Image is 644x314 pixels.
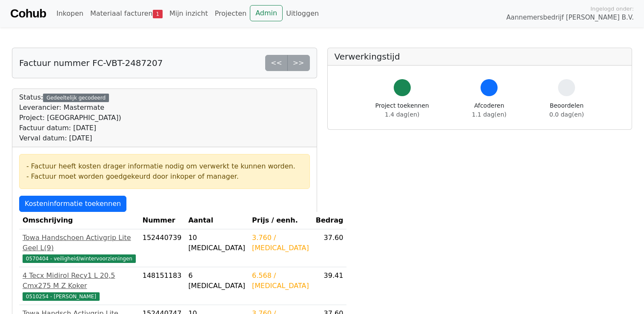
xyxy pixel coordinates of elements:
a: Materiaal facturen1 [87,5,166,22]
th: Prijs / eenh. [249,212,312,229]
div: Afcoderen [472,101,507,119]
td: 148151183 [139,267,185,305]
h5: Verwerkingstijd [335,51,625,62]
div: Factuur datum: [DATE] [19,123,121,133]
th: Nummer [139,212,185,229]
span: 1.4 dag(en) [385,111,419,118]
span: 1.1 dag(en) [472,111,507,118]
a: Inkopen [53,5,86,22]
a: Kosteninformatie toekennen [19,196,126,212]
span: 0570404 - veiligheid/wintervoorzieningen [23,254,136,263]
h5: Factuur nummer FC-VBT-2487207 [19,58,163,68]
th: Aantal [185,212,249,229]
div: Project toekennen [375,101,429,119]
div: - Factuur moet worden goedgekeurd door inkoper of manager. [26,171,303,182]
td: 39.41 [312,267,347,305]
a: Towa Handschoen Activgrip Lite Geel L(9)0570404 - veiligheid/wintervoorzieningen [23,233,136,263]
div: Beoordelen [550,101,584,119]
span: Ingelogd onder: [590,5,634,13]
td: 152440739 [139,229,185,267]
a: Uitloggen [283,5,322,22]
div: Verval datum: [DATE] [19,133,121,143]
th: Omschrijving [19,212,139,229]
div: - Factuur heeft kosten drager informatie nodig om verwerkt te kunnen worden. [26,161,303,171]
span: 1 [153,10,163,18]
div: 3.760 / [MEDICAL_DATA] [252,233,309,253]
div: Status: [19,92,121,143]
a: Admin [250,5,283,21]
span: 0510254 - [PERSON_NAME] [23,292,100,301]
div: Project: [GEOGRAPHIC_DATA]) [19,113,121,123]
div: 4 Tecx Midirol Recy1 L 20,5 Cmx275 M Z Koker [23,271,136,291]
div: Gedeeltelijk gecodeerd [43,94,109,102]
td: 37.60 [312,229,347,267]
a: Mijn inzicht [166,5,212,22]
span: 0.0 dag(en) [550,111,584,118]
div: 6 [MEDICAL_DATA] [188,271,245,291]
div: Leverancier: Mastermate [19,103,121,113]
div: Towa Handschoen Activgrip Lite Geel L(9) [23,233,136,253]
a: Projecten [211,5,250,22]
a: Cohub [10,3,46,24]
th: Bedrag [312,212,347,229]
span: Aannemersbedrijf [PERSON_NAME] B.V. [506,13,634,23]
div: 10 [MEDICAL_DATA] [188,233,245,253]
a: 4 Tecx Midirol Recy1 L 20,5 Cmx275 M Z Koker0510254 - [PERSON_NAME] [23,271,136,301]
div: 6.568 / [MEDICAL_DATA] [252,271,309,291]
